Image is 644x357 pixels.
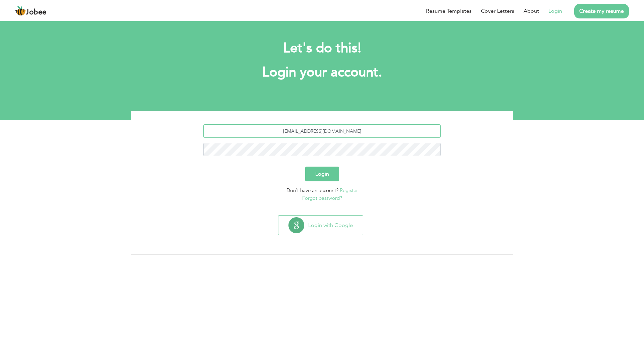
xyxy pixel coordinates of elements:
[286,187,338,194] span: Don't have an account?
[426,7,472,15] a: Resume Templates
[340,187,358,194] a: Register
[302,195,342,201] a: Forgot password?
[524,7,539,15] a: About
[305,167,339,181] button: Login
[15,6,26,16] img: jobee.io
[15,6,47,16] a: Jobee
[141,40,503,57] h2: Let's do this!
[574,4,629,18] a: Create my resume
[278,216,363,235] button: Login with Google
[481,7,514,15] a: Cover Letters
[548,7,562,15] a: Login
[26,9,47,16] span: Jobee
[141,64,503,81] h1: Login your account.
[203,124,441,138] input: Email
